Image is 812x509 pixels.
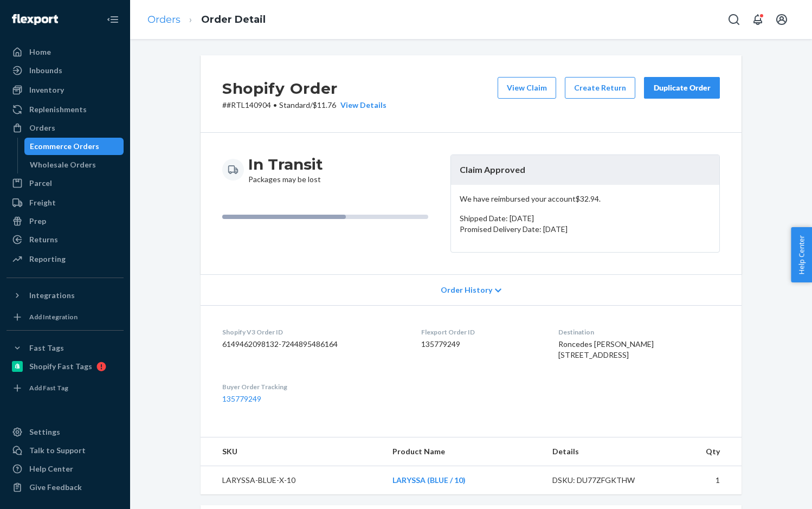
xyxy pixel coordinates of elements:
div: Fast Tags [29,343,64,353]
a: Home [7,43,124,61]
p: We have reimbursed your account $32.94 . [460,194,711,204]
a: Help Center [7,460,124,478]
a: Talk to Support [7,442,124,459]
div: Orders [29,123,55,133]
button: Close Navigation [102,9,124,30]
div: Talk to Support [29,445,86,456]
a: Orders [147,14,181,25]
a: Order Detail [201,14,266,25]
td: 1 [663,466,742,495]
a: Inventory [7,81,124,99]
div: Help Center [29,463,73,474]
span: Roncedes [PERSON_NAME] [STREET_ADDRESS] [558,339,654,359]
a: Ecommerce Orders [24,138,124,155]
span: • [273,100,277,109]
a: Reporting [7,250,124,268]
button: Fast Tags [7,339,124,357]
button: Open account menu [771,9,792,30]
ol: breadcrumbs [139,4,274,36]
dt: Flexport Order ID [421,327,541,337]
div: Wholesale Orders [30,159,96,170]
div: Packages may be lost [248,154,323,185]
button: View Details [336,100,386,111]
a: Inbounds [7,62,124,79]
p: Promised Delivery Date: [DATE] [460,224,711,235]
div: Freight [29,197,56,208]
th: SKU [201,437,384,466]
button: Duplicate Order [644,77,720,99]
a: Freight [7,194,124,211]
div: Reporting [29,254,66,265]
a: Wholesale Orders [24,156,124,173]
div: Replenishments [29,104,87,115]
div: Returns [29,234,58,245]
h3: In Transit [248,154,323,174]
dt: Buyer Order Tracking [222,382,404,391]
a: LARYSSA (BLUE / 10) [392,475,466,485]
header: Claim Approved [451,155,719,185]
button: Open notifications [747,9,769,30]
a: 135779249 [222,394,261,403]
div: Inbounds [29,65,62,76]
div: Integrations [29,290,75,301]
a: Parcel [7,175,124,192]
button: Help Center [791,227,812,282]
div: Give Feedback [29,482,82,493]
span: Order History [441,285,492,295]
a: Add Integration [7,308,124,326]
td: LARYSSA-BLUE-X-10 [201,466,384,495]
p: Shipped Date: [DATE] [460,213,711,224]
a: Replenishments [7,101,124,118]
div: DSKU: DU77ZFGKTHW [552,475,654,486]
div: Parcel [29,178,52,189]
div: Shopify Fast Tags [29,361,92,372]
button: Give Feedback [7,479,124,496]
p: # #RTL140904 / $11.76 [222,100,386,111]
a: Orders [7,119,124,137]
button: Integrations [7,287,124,304]
div: Settings [29,427,60,437]
dd: 6149462098132-7244895486164 [222,339,404,350]
div: Prep [29,216,46,227]
a: Prep [7,212,124,230]
a: Settings [7,423,124,441]
th: Details [544,437,663,466]
button: View Claim [498,77,556,99]
div: Duplicate Order [653,82,711,93]
dd: 135779249 [421,339,541,350]
dt: Destination [558,327,720,337]
a: Shopify Fast Tags [7,358,124,375]
div: Add Integration [29,312,78,321]
button: Open Search Box [723,9,745,30]
a: Add Fast Tag [7,379,124,397]
div: Add Fast Tag [29,383,68,392]
th: Qty [663,437,742,466]
dt: Shopify V3 Order ID [222,327,404,337]
a: Returns [7,231,124,248]
h2: Shopify Order [222,77,386,100]
th: Product Name [384,437,544,466]
div: Ecommerce Orders [30,141,99,152]
img: Flexport logo [12,14,58,25]
button: Create Return [565,77,635,99]
div: Home [29,47,51,57]
div: Inventory [29,85,64,95]
span: Standard [279,100,310,109]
